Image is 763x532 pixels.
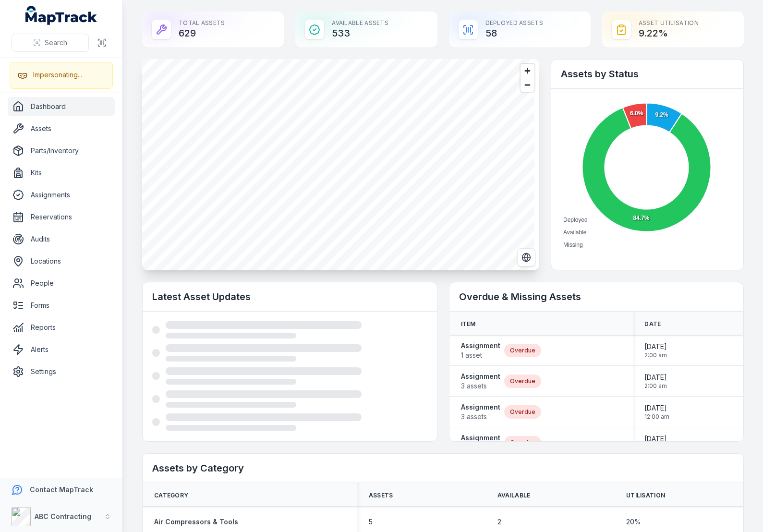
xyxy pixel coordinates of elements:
[461,402,500,422] a: Assignment3 assets
[8,362,115,381] a: Settings
[563,229,586,236] span: Available
[626,492,665,499] span: Utilisation
[459,290,734,303] h2: Overdue & Missing Assets
[497,517,501,527] span: 2
[461,341,500,351] strong: Assignment
[563,217,588,223] span: Deployed
[8,185,115,205] a: Assignments
[152,290,427,303] h2: Latest Asset Updates
[461,341,500,360] a: Assignment1 asset
[461,433,500,443] strong: Assignment
[461,402,500,412] strong: Assignment
[644,382,667,390] span: 2:00 am
[521,64,534,78] button: Zoom in
[8,252,115,271] a: Locations
[8,274,115,293] a: People
[369,517,373,527] span: 5
[8,340,115,359] a: Alerts
[8,97,115,116] a: Dashboard
[152,461,734,475] h2: Assets by Category
[154,492,188,499] span: Category
[644,320,661,328] span: Date
[142,59,534,270] canvas: Map
[644,403,669,421] time: 31/01/2025, 12:00:00 am
[33,70,82,80] div: Impersonating...
[563,242,583,248] span: Missing
[8,318,115,337] a: Reports
[8,163,115,182] a: Kits
[461,351,500,360] span: 1 asset
[8,141,115,160] a: Parts/Inventory
[45,38,67,48] span: Search
[644,373,667,382] span: [DATE]
[644,434,669,451] time: 28/02/2025, 12:00:00 am
[626,517,641,527] span: 20 %
[504,344,541,357] div: Overdue
[644,413,669,421] span: 12:00 am
[8,230,115,249] a: Audits
[497,492,531,499] span: Available
[8,119,115,138] a: Assets
[25,6,97,25] a: MapTrack
[35,512,91,520] strong: ABC Contracting
[504,375,541,388] div: Overdue
[461,372,500,381] strong: Assignment
[517,248,535,266] button: Switch to Satellite View
[8,207,115,227] a: Reservations
[369,492,393,499] span: Assets
[30,485,93,494] strong: Contact MapTrack
[461,381,500,391] span: 3 assets
[461,320,476,328] span: Item
[561,67,734,81] h2: Assets by Status
[504,405,541,419] div: Overdue
[644,342,667,359] time: 31/08/2024, 2:00:00 am
[12,34,89,52] button: Search
[461,412,500,422] span: 3 assets
[644,342,667,351] span: [DATE]
[8,296,115,315] a: Forms
[504,436,541,449] div: Overdue
[461,372,500,391] a: Assignment3 assets
[644,373,667,390] time: 30/11/2024, 2:00:00 am
[461,433,500,452] a: Assignment
[644,351,667,359] span: 2:00 am
[521,78,534,92] button: Zoom out
[644,434,669,444] span: [DATE]
[644,403,669,413] span: [DATE]
[154,517,238,527] a: Air Compressors & Tools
